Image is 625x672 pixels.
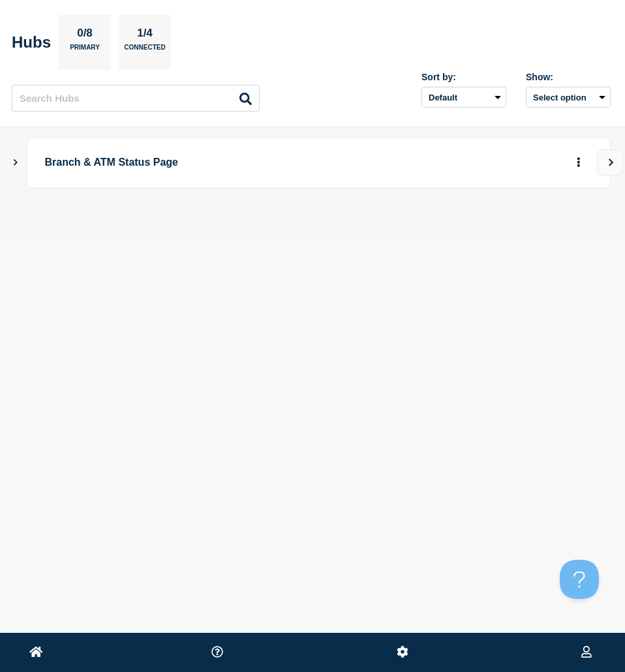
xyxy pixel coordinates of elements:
p: Connected [124,44,165,57]
button: Show Connected Hubs [12,158,19,168]
input: Search Hubs [12,85,260,112]
button: More actions [570,151,587,175]
button: View [597,149,623,176]
p: Primary [70,44,100,57]
select: Sort by [421,87,506,108]
p: 1/4 [132,27,158,44]
iframe: Help Scout Beacon - Open [560,560,599,599]
p: 0/8 [72,27,98,44]
p: Branch & ATM Status Page [45,151,516,175]
div: Show: [526,72,611,82]
h2: Hubs [12,33,51,52]
div: Sort by: [421,72,506,82]
button: Select option [526,87,611,108]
